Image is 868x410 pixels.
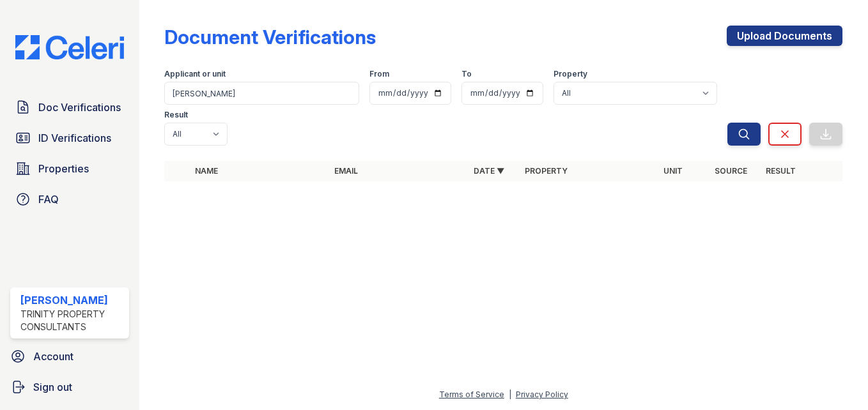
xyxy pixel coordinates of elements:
[474,166,504,176] a: Date ▼
[334,166,358,176] a: Email
[5,374,134,400] a: Sign out
[727,26,842,46] a: Upload Documents
[195,166,218,176] a: Name
[33,379,72,395] span: Sign out
[554,69,587,79] label: Property
[439,390,504,399] a: Terms of Service
[663,166,683,176] a: Unit
[766,166,796,176] a: Result
[20,308,124,333] div: Trinity Property Consultants
[33,349,74,364] span: Account
[5,344,134,369] a: Account
[461,69,472,79] label: To
[38,161,89,176] span: Properties
[525,166,568,176] a: Property
[509,390,511,399] div: |
[38,192,59,207] span: FAQ
[10,95,129,120] a: Doc Verifications
[38,100,121,115] span: Doc Verifications
[369,69,389,79] label: From
[164,110,188,120] label: Result
[10,186,129,212] a: FAQ
[20,292,124,308] div: [PERSON_NAME]
[164,82,359,105] input: Search by name, email, or unit number
[38,130,111,146] span: ID Verifications
[10,125,129,151] a: ID Verifications
[10,156,129,181] a: Properties
[164,69,226,79] label: Applicant or unit
[164,26,376,49] div: Document Verifications
[516,390,568,399] a: Privacy Policy
[5,35,134,59] img: CE_Logo_Blue-a8612792a0a2168367f1c8372b55b34899dd931a85d93a1a3d3e32e68fde9ad4.png
[715,166,747,176] a: Source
